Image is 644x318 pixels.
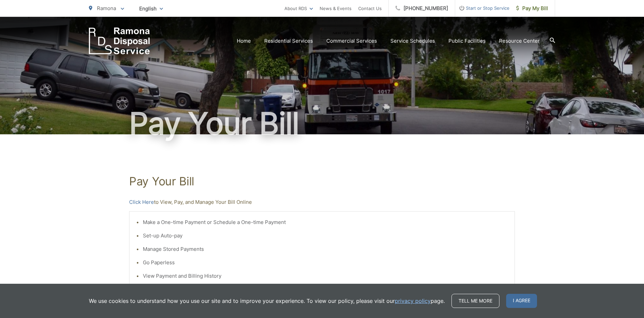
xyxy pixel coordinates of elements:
[89,297,445,305] p: We use cookies to understand how you use our site and to improve your experience. To view our pol...
[264,37,313,45] a: Residential Services
[326,37,377,45] a: Commercial Services
[237,37,251,45] a: Home
[143,232,508,240] li: Set-up Auto-pay
[129,175,515,188] h1: Pay Your Bill
[134,3,168,14] span: English
[129,198,515,206] p: to View, Pay, and Manage Your Bill Online
[448,37,486,45] a: Public Facilities
[129,198,154,206] a: Click Here
[506,294,537,308] span: I agree
[320,4,352,12] a: News & Events
[89,28,150,54] a: EDCD logo. Return to the homepage.
[143,272,508,280] li: View Payment and Billing History
[451,294,499,308] a: Tell me more
[143,218,508,226] li: Make a One-time Payment or Schedule a One-time Payment
[143,245,508,253] li: Manage Stored Payments
[89,107,555,140] h1: Pay Your Bill
[97,5,116,11] span: Ramona
[395,297,431,305] a: privacy policy
[390,37,435,45] a: Service Schedules
[143,259,508,267] li: Go Paperless
[516,4,548,12] span: Pay My Bill
[284,4,313,12] a: About RDS
[499,37,540,45] a: Resource Center
[358,4,382,12] a: Contact Us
